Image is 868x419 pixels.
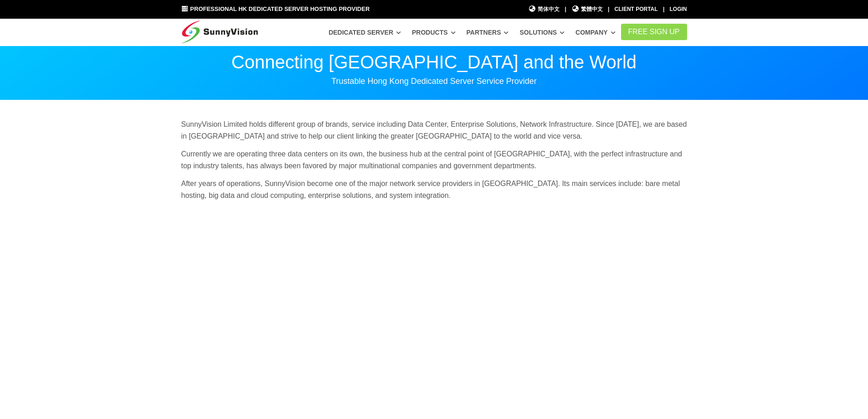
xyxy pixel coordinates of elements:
a: Dedicated Server [329,24,401,41]
li: | [608,5,609,14]
a: FREE Sign Up [621,24,687,40]
a: 繁體中文 [571,5,603,14]
a: Login [670,6,687,12]
li: | [663,5,664,14]
a: Products [412,24,456,41]
a: 简体中文 [529,5,560,14]
a: Partners [467,24,509,41]
p: Currently we are operating three data centers on its own, the business hub at the central point o... [181,148,687,171]
span: Professional HK Dedicated Server Hosting Provider [190,5,370,12]
p: Connecting [GEOGRAPHIC_DATA] and the World [181,53,687,71]
p: SunnyVision Limited holds different group of brands, service including Data Center, Enterprise So... [181,119,687,142]
a: Solutions [519,24,565,41]
p: After years of operations, SunnyVision become one of the major network service providers in [GEOG... [181,178,687,201]
a: Company [575,24,616,41]
a: Client Portal [615,6,658,12]
li: | [565,5,566,14]
p: Trustable Hong Kong Dedicated Server Service Provider [181,76,687,87]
